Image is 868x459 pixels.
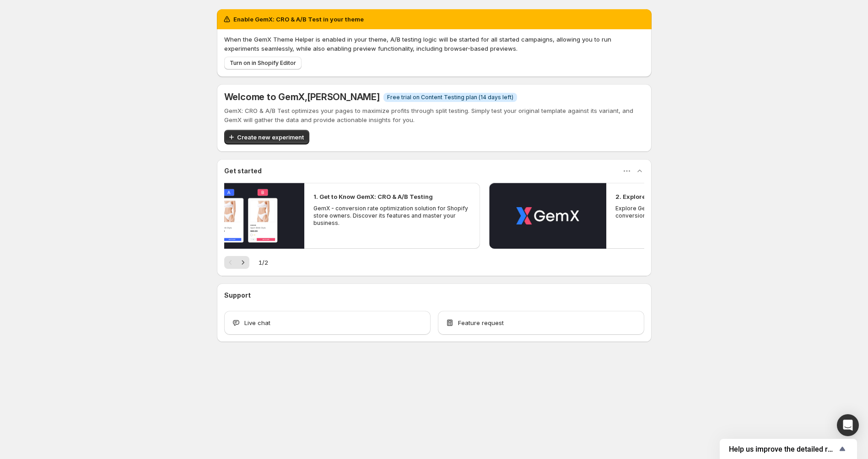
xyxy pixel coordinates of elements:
[615,192,757,201] h2: 2. Explore GemX: CRO & A/B Testing Use Cases
[224,166,262,176] h3: Get started
[187,183,304,249] button: Play video
[224,130,309,144] button: Create new experiment
[458,318,504,327] span: Feature request
[729,443,848,454] button: Show survey - Help us improve the detailed report for A/B campaigns
[237,133,304,142] span: Create new experiment
[489,183,606,249] button: Play video
[224,57,302,69] button: Turn on in Shopify Editor
[224,256,249,269] nav: Pagination
[233,15,364,24] h2: Enable GemX: CRO & A/B Test in your theme
[387,94,513,101] span: Free trial on Content Testing plan (14 days left)
[837,414,859,436] div: Open Intercom Messenger
[237,256,249,269] button: Next
[313,205,471,227] p: GemX - conversion rate optimization solution for Shopify store owners. Discover its features and ...
[305,91,380,102] span: , [PERSON_NAME]
[230,59,296,67] span: Turn on in Shopify Editor
[313,192,433,201] h2: 1. Get to Know GemX: CRO & A/B Testing
[224,91,380,102] h5: Welcome to GemX
[259,258,268,267] span: 1 / 2
[224,106,644,124] p: GemX: CRO & A/B Test optimizes your pages to maximize profits through split testing. Simply test ...
[729,445,837,454] span: Help us improve the detailed report for A/B campaigns
[615,205,773,219] p: Explore GemX: CRO & A/B testing Use Cases to boost conversion rates and drive growth.
[224,35,644,53] p: When the GemX Theme Helper is enabled in your theme, A/B testing logic will be started for all st...
[224,291,251,300] h3: Support
[244,318,270,327] span: Live chat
